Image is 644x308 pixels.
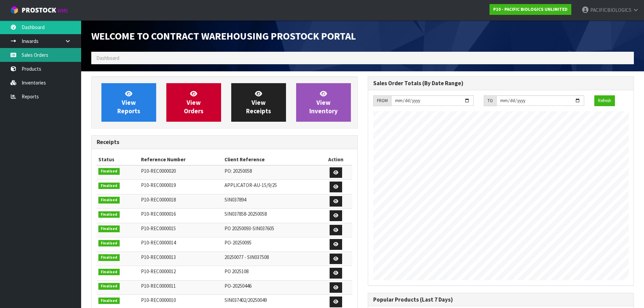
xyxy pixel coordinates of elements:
span: View Reports [117,90,140,115]
span: Dashboard [96,55,119,61]
div: TO [484,95,496,106]
small: WMS [57,7,68,14]
span: P10-REC0000013 [141,254,176,260]
th: Status [97,154,139,165]
a: ViewReceipts [231,83,286,122]
div: FROM [373,95,391,106]
span: P10-REC0000010 [141,297,176,303]
span: APPLICATOR-AU-15/9/25 [224,182,277,188]
span: PO: 20250058 [224,168,252,174]
img: cube-alt.png [10,6,19,14]
a: ViewOrders [166,83,221,122]
h3: Popular Products (Last 7 Days) [373,297,629,303]
span: Finalised [98,226,120,232]
span: Finalised [98,240,120,247]
span: PO-20250095 [224,239,252,246]
span: Finalised [98,298,120,304]
span: P10-REC0000011 [141,283,176,289]
span: P10-REC0000016 [141,211,176,217]
span: PO-20250446 [224,283,252,289]
span: Finalised [98,254,120,261]
span: View Inventory [309,90,338,115]
span: PO 20250093-SIN037605 [224,225,274,232]
span: SIN037894 [224,196,246,203]
a: ViewInventory [296,83,351,122]
span: View Orders [184,90,204,115]
span: P10-REC0000015 [141,225,176,232]
span: 20250077 - SIN037508 [224,254,269,260]
span: Welcome to Contract Warehousing ProStock Portal [91,29,356,42]
span: Finalised [98,283,120,290]
h3: Sales Order Totals (By Date Range) [373,80,629,87]
h3: Receipts [97,139,352,145]
span: PO 2025108 [224,268,248,275]
span: P10-REC0000019 [141,182,176,188]
span: P10-REC0000018 [141,196,176,203]
span: Finalised [98,269,120,276]
span: Finalised [98,197,120,204]
strong: P10 - PACIFIC BIOLOGICS UNLIMITED [493,6,568,12]
span: Finalised [98,183,120,189]
span: PACIFICBIOLOGICS [590,7,631,13]
th: Client Reference [223,154,320,165]
span: Finalised [98,168,120,175]
span: ProStock [22,6,56,15]
th: Action [320,154,352,165]
a: ViewReports [101,83,156,122]
span: View Receipts [246,90,271,115]
span: SIN037858-20250058 [224,211,267,217]
span: P10-REC0000014 [141,239,176,246]
span: P10-REC0000012 [141,268,176,275]
span: SIN037402/20250049 [224,297,267,303]
th: Reference Number [139,154,223,165]
span: Finalised [98,211,120,218]
button: Refresh [594,95,615,106]
span: P10-REC0000020 [141,168,176,174]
